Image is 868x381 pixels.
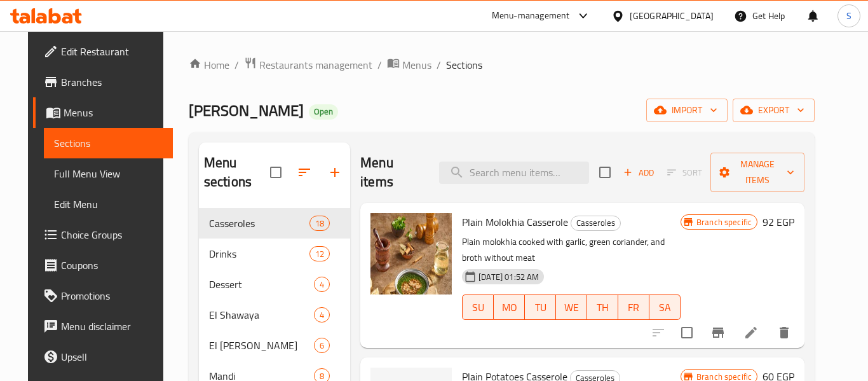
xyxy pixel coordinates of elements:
span: S [846,9,851,23]
div: Open [309,104,338,120]
li: / [377,57,382,73]
div: El [PERSON_NAME]6 [199,330,350,361]
span: 4 [315,309,329,321]
h2: Menu items [360,153,424,191]
div: Casseroles [571,216,621,231]
h2: Menu sections [204,153,270,191]
span: Edit Menu [54,197,163,212]
span: El Shawaya [209,307,314,322]
button: export [733,99,815,122]
span: Restaurants management [259,57,372,73]
span: import [656,102,717,118]
span: 18 [310,218,329,230]
div: items [314,307,330,322]
span: Promotions [61,288,163,303]
button: Branch-specific-item [703,317,733,348]
span: Select all sections [262,159,289,186]
a: Edit Restaurant [33,36,173,67]
div: items [309,216,330,231]
div: Drinks12 [199,239,350,269]
a: Edit menu item [743,325,759,340]
div: Casseroles18 [199,208,350,239]
span: Menu disclaimer [61,319,163,334]
span: El [PERSON_NAME] [209,338,314,353]
span: Menus [402,57,431,73]
span: [DATE] 01:52 AM [473,271,544,283]
span: Coupons [61,258,163,273]
span: TU [530,298,551,317]
span: Edit Restaurant [61,44,163,59]
a: Sections [44,128,173,158]
img: Plain Molokhia Casserole [370,213,452,294]
a: Full Menu View [44,158,173,189]
input: search [439,162,589,184]
span: FR [623,298,644,317]
span: Plain Molokhia Casserole [462,212,568,232]
span: Casseroles [571,216,620,230]
button: Manage items [710,153,804,192]
button: MO [494,294,525,320]
span: Branch specific [691,216,757,228]
span: Full Menu View [54,166,163,181]
span: export [743,102,804,118]
a: Coupons [33,250,173,281]
a: Menus [387,57,431,73]
button: SU [462,294,494,320]
button: Add [618,163,659,183]
h6: 92 EGP [763,213,794,231]
span: Upsell [61,349,163,364]
span: Sort sections [289,157,320,188]
span: MO [499,298,520,317]
button: import [646,99,728,122]
span: WE [561,298,582,317]
span: TH [592,298,613,317]
span: Add [621,165,656,180]
a: Upsell [33,342,173,372]
span: Sections [446,57,482,73]
span: 4 [315,279,329,291]
a: Menu disclaimer [33,311,173,342]
button: FR [618,294,649,320]
a: Menus [33,97,173,128]
span: Open [309,106,338,117]
div: Menu-management [492,8,570,24]
span: 6 [315,340,329,352]
li: / [437,57,441,73]
span: SU [468,298,489,317]
div: El Badawy [209,338,314,353]
a: Branches [33,67,173,97]
div: [GEOGRAPHIC_DATA] [630,9,714,23]
a: Edit Menu [44,189,173,219]
span: Drinks [209,246,309,261]
span: Add item [618,163,659,183]
span: Menus [64,105,163,120]
a: Choice Groups [33,219,173,250]
button: delete [769,317,799,348]
span: Select section first [659,163,710,183]
span: Dessert [209,277,314,292]
a: Restaurants management [244,57,372,73]
div: El Shawaya4 [199,300,350,330]
p: Plain molokhia cooked with garlic, green coriander, and broth without meat [462,234,681,266]
span: [PERSON_NAME] [189,96,304,125]
span: Sections [54,135,163,151]
div: Casseroles [209,216,309,231]
button: Add section [320,157,350,188]
span: SA [654,298,675,317]
div: Dessert4 [199,269,350,300]
span: 12 [310,248,329,260]
div: items [314,277,330,292]
span: Select to update [674,319,700,346]
div: items [309,246,330,261]
button: WE [556,294,587,320]
span: Select section [592,159,618,186]
button: SA [649,294,681,320]
li: / [234,57,239,73]
button: TH [587,294,618,320]
a: Promotions [33,281,173,311]
span: Branches [61,74,163,90]
div: items [314,338,330,353]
